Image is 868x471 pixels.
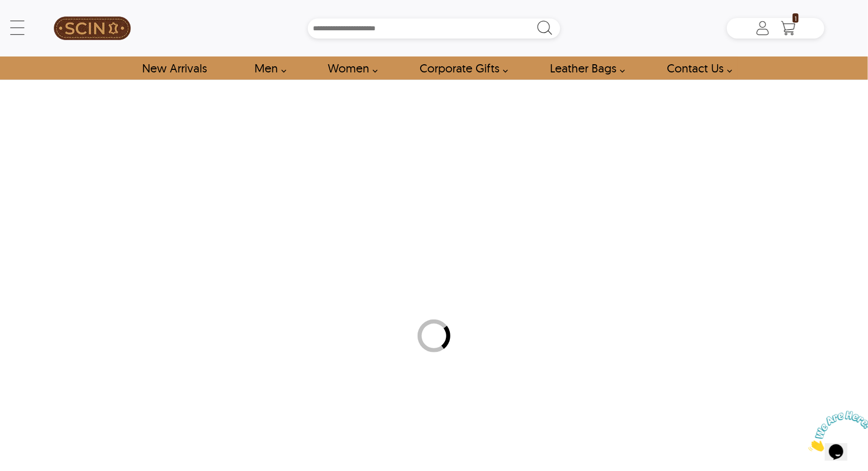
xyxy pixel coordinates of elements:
[538,56,630,80] a: Shop Leather Bags
[130,56,218,80] a: Shop New Arrivals
[54,5,131,51] img: SCIN
[778,21,799,36] a: Shopping Cart
[408,56,514,80] a: Shop Leather Corporate Gifts
[4,4,68,45] img: Chat attention grabber
[793,13,799,23] span: 1
[804,407,868,456] iframe: chat widget
[44,5,141,51] a: SCIN
[655,56,738,80] a: contact-us
[317,56,384,80] a: Shop Women Leather Jackets
[243,56,292,80] a: shop men's leather jackets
